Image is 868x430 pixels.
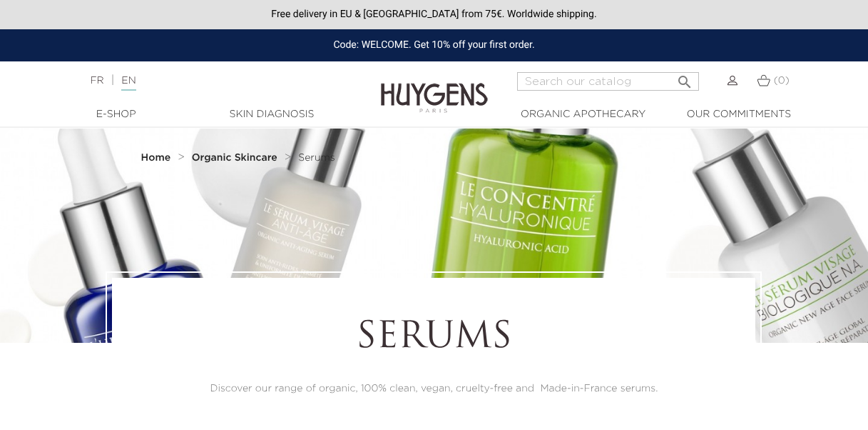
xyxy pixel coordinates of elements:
[83,72,351,89] div: |
[672,68,698,87] button: 
[676,69,693,86] i: 
[151,317,716,360] h1: Serums
[192,153,277,163] strong: Organic Skincare
[381,60,488,115] img: Huygens
[90,76,103,86] a: FR
[121,76,136,91] a: EN
[151,381,716,396] p: Discover our range of organic, 100% clean, vegan, cruelty-free and Made-in-France serums.
[200,107,343,122] a: Skin Diagnosis
[45,107,188,122] a: E-Shop
[517,72,699,91] input: Search
[512,107,655,122] a: Organic Apothecary
[774,76,790,86] span: (0)
[141,152,174,164] a: Home
[298,153,335,163] span: Serums
[668,107,810,122] a: Our commitments
[192,152,281,164] a: Organic Skincare
[141,153,171,163] strong: Home
[298,152,335,164] a: Serums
